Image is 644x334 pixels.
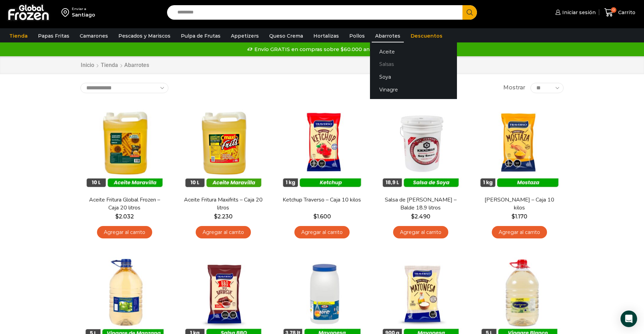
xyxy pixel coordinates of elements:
a: Agregar al carrito: “Mostaza Traverso - Caja 10 kilos” [492,226,547,239]
bdi: 2.032 [115,213,134,220]
a: Pescados y Mariscos [115,29,174,42]
a: Descuentos [407,29,446,42]
a: Salsa de [PERSON_NAME] – Balde 18.9 litros [381,196,460,212]
span: $ [214,213,217,220]
a: Aceite Fritura Global Frozen – Caja 20 litros [85,196,164,212]
span: $ [511,213,515,220]
a: Salsas [370,58,457,71]
a: Agregar al carrito: “Salsa de Soya Kikkoman - Balde 18.9 litros” [393,226,448,239]
h1: Abarrotes [124,62,149,68]
a: Tienda [6,29,31,42]
a: Abarrotes [372,29,404,42]
a: Queso Crema [266,29,306,42]
div: Open Intercom Messenger [621,311,637,327]
a: Pollos [346,29,368,42]
a: Hortalizas [310,29,342,42]
a: Iniciar sesión [554,6,596,19]
a: Inicio [80,61,95,69]
a: Ketchup Traverso – Caja 10 kilos [282,196,362,204]
div: Santiago [72,11,95,18]
select: Pedido de la tienda [80,83,168,93]
a: Agregar al carrito: “Aceite Fritura Maxifrits - Caja 20 litros” [196,226,251,239]
a: Soya [370,71,457,83]
span: $ [411,213,414,220]
img: address-field-icon.svg [61,7,72,18]
a: Camarones [76,29,111,42]
a: Agregar al carrito: “Ketchup Traverso - Caja 10 kilos” [294,226,350,239]
a: Vinagre [370,83,457,96]
span: 0 [611,7,616,13]
span: $ [313,213,317,220]
span: Mostrar [503,84,525,92]
div: Enviar a [72,7,95,11]
a: 0 Carrito [603,4,637,21]
bdi: 2.490 [411,213,430,220]
a: Appetizers [227,29,262,42]
a: Tienda [100,61,118,69]
button: Search button [462,5,477,20]
bdi: 1.170 [511,213,527,220]
bdi: 1.600 [313,213,331,220]
bdi: 2.230 [214,213,233,220]
nav: Breadcrumb [80,61,149,69]
a: Pulpa de Frutas [177,29,224,42]
a: [PERSON_NAME] – Caja 10 kilos [480,196,559,212]
a: Agregar al carrito: “Aceite Fritura Global Frozen – Caja 20 litros” [97,226,152,239]
span: Iniciar sesión [560,9,596,16]
a: Papas Fritas [35,29,73,42]
a: Aceite Fritura Maxifrits – Caja 20 litros [184,196,263,212]
span: Carrito [616,9,635,16]
span: $ [115,213,119,220]
a: Aceite [370,45,457,58]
